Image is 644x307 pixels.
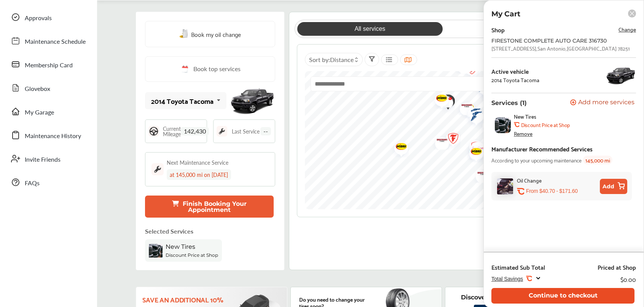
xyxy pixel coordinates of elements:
[309,55,354,64] span: Sort by :
[600,179,627,194] button: Add
[217,126,227,137] img: maintenance_logo
[447,22,592,36] a: Get fuel
[479,87,498,111] div: Map marker
[477,115,496,136] div: Map marker
[429,89,448,109] div: Map marker
[429,133,450,150] img: logo-discount-tire.png
[429,89,449,109] img: Midas+Logo_RGB.png
[389,138,409,157] img: Midas+Logo_RGB.png
[526,188,578,195] p: From $40.70 - $171.60
[7,7,89,27] a: Approvals
[440,127,461,151] img: logo-firestone.png
[191,29,241,39] span: Book my oil change
[618,25,636,33] span: Change
[462,103,481,126] div: Map marker
[7,149,89,169] a: Invite Friends
[297,22,443,36] a: All services
[456,99,476,118] img: Midas+Logo_RGB.png
[620,274,636,284] div: $0.00
[491,10,520,18] p: My Cart
[7,78,89,98] a: Glovebox
[461,293,566,302] p: Discover your CarAdvise Benefits!
[491,288,634,304] button: Continue to checkout
[454,99,474,115] img: logo-discount-tire.png
[25,108,54,118] span: My Garage
[464,136,484,160] img: logo-firestone.png
[166,243,195,250] span: New Tires
[25,13,52,23] span: Approvals
[435,90,455,113] img: check-icon.521c8815.svg
[483,157,502,181] div: Map marker
[491,45,630,51] div: [STREET_ADDRESS] , San Antonio , [GEOGRAPHIC_DATA] 78251
[434,92,454,107] img: BigOTires_Logo_2024_BigO_RGB_BrightRed.png
[7,102,89,121] a: My Garage
[472,77,492,99] img: logo-goodyear.png
[464,143,483,162] div: Map marker
[7,54,89,74] a: Membership Card
[491,156,582,164] span: According to your upcoming maintenance
[578,99,634,107] span: Add more services
[598,263,636,271] div: Priced at Shop
[179,29,189,39] img: oil-change.e5047c97.svg
[491,143,593,154] div: Manufacturer Recommended Services
[514,113,536,119] span: New Tires
[462,103,482,126] img: logo-goodyear.png
[440,127,459,151] div: Map marker
[583,156,612,164] span: 145,000 mi
[464,136,483,160] div: Map marker
[7,172,89,192] a: FAQs
[25,60,73,70] span: Membership Card
[193,64,241,74] span: Book top services
[148,126,159,137] img: steering_logo
[389,138,408,157] div: Map marker
[7,31,89,51] a: Maintenance Schedule
[181,127,209,135] span: 142,430
[570,99,634,107] button: Add more services
[163,126,181,137] span: Current Mileage
[25,84,50,94] span: Glovebox
[166,252,218,258] b: Discount Price at Shop
[475,79,495,103] img: logo-pepboys.png
[232,129,260,134] span: Last Service
[472,77,491,99] div: Map marker
[464,143,484,162] img: Midas+Logo_RGB.png
[151,163,164,175] img: maintenance_logo
[167,169,231,180] div: at 145,000 mi on [DATE]
[491,276,523,282] span: Total Savings
[480,90,499,110] div: Map marker
[260,127,271,135] span: --
[25,37,86,47] span: Maintenance Schedule
[491,24,505,35] div: Shop
[491,38,613,44] div: FIRESTONE COMPLETE AUTO CARE 316730
[514,130,532,137] div: Remove
[464,106,484,129] img: logo-goodyear.png
[145,56,275,82] a: Book top services
[145,196,274,218] button: Finish Booking Your Appointment
[470,166,490,183] img: logo-discount-tire.png
[483,157,503,181] img: logo-firestone.png
[491,263,545,271] div: Estimated Sub Total
[435,90,454,113] div: Map marker
[149,244,163,258] img: new-tires-thumb.jpg
[305,71,585,209] canvas: Map
[151,97,214,105] div: 2014 Toyota Tacoma
[180,64,190,74] img: cal_icon.0803b883.svg
[230,84,275,118] img: mobile_9133_st0640_046.jpg
[465,137,484,161] div: Map marker
[480,90,501,110] img: Midas+Logo_RGB.png
[454,99,473,115] div: Map marker
[429,133,448,150] div: Map marker
[497,178,513,194] img: oil-change-thumb.jpg
[475,79,494,103] div: Map marker
[25,155,61,165] span: Invite Friends
[491,99,527,107] p: Services (1)
[434,92,453,107] div: Map marker
[570,99,636,107] a: Add more services
[495,117,511,133] img: new-tires-thumb.jpg
[491,77,539,83] div: 2014 Toyota Tacoma
[179,29,241,39] a: Book my oil change
[606,64,636,87] img: 9133_st0640_046.jpg
[517,176,542,185] div: Oil Change
[470,166,489,183] div: Map marker
[464,106,483,129] div: Map marker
